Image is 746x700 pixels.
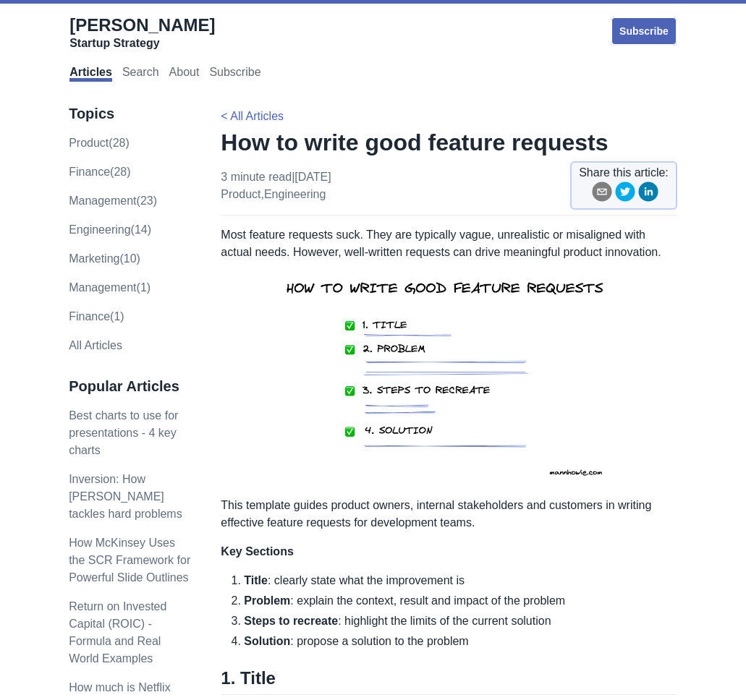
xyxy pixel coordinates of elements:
[221,545,293,558] strong: Key Sections
[244,633,677,650] li: : propose a solution to the problem
[69,473,182,520] a: Inversion: How [PERSON_NAME] tackles hard problems
[69,223,151,236] a: engineering(14)
[244,594,290,607] strong: Problem
[221,168,331,203] p: 3 minute read | [DATE] ,
[69,14,215,51] a: [PERSON_NAME]Startup Strategy
[69,252,140,265] a: marketing(10)
[611,17,677,46] a: Subscribe
[69,281,151,294] a: Management(1)
[69,137,130,149] a: product(28)
[221,226,677,485] p: Most feature requests suck. They are typically vague, unrealistic or misaligned with actual needs...
[221,128,677,157] h1: How to write good feature requests
[69,409,178,456] a: Best charts to use for presentations - 4 key charts
[169,66,200,82] a: About
[244,612,677,630] li: : highlight the limits of the current solution
[244,592,677,610] li: : explain the context, result and impact of the problem
[244,574,268,586] strong: Title
[69,15,215,35] span: [PERSON_NAME]
[69,166,130,178] a: finance(28)
[69,339,122,351] a: All Articles
[221,667,677,695] h2: 1. Title
[592,182,612,207] button: email
[221,110,284,122] a: < All Articles
[271,261,628,485] img: how-to-write-good-feature-requests
[615,182,635,207] button: twitter
[244,615,338,627] strong: Steps to recreate
[69,66,112,82] a: Articles
[244,572,677,589] li: : clearly state what the improvement is
[244,635,290,647] strong: Solution
[221,188,260,200] a: product
[69,105,190,123] h3: Topics
[69,600,166,665] a: Return on Invested Capital (ROIC) - Formula and Real World Examples
[69,195,157,207] a: management(23)
[221,497,677,532] p: This template guides product owners, internal stakeholders and customers in writing effective fea...
[638,182,658,207] button: linkedin
[69,537,190,584] a: How McKinsey Uses the SCR Framework for Powerful Slide Outlines
[69,377,190,396] h3: Popular Articles
[69,310,124,323] a: Finance(1)
[264,188,326,200] a: engineering
[69,36,215,51] div: Startup Strategy
[122,66,159,82] a: Search
[209,66,260,82] a: Subscribe
[579,164,669,182] span: Share this article:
